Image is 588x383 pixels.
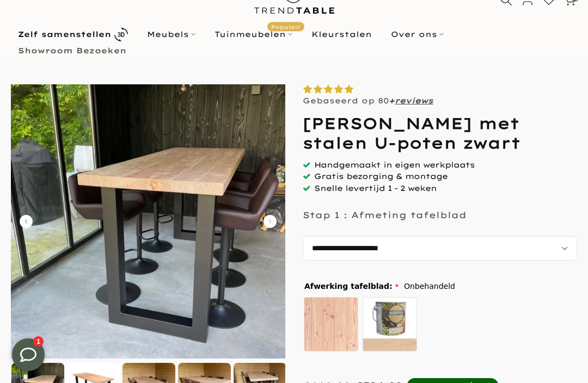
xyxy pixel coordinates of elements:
span: Gratis bezorging & montage [314,171,448,181]
a: Zelf samenstellen [8,25,137,44]
p: Stap 1 : Afmeting tafelblad [303,209,467,220]
a: Meubels [137,28,205,41]
a: Over ons [381,28,453,41]
button: Carousel Next Arrow [264,215,277,228]
a: TuinmeubelenPopulair [205,28,302,41]
span: Handgemaakt in eigen werkplaats [314,160,475,170]
a: reviews [395,96,433,106]
a: Kleurstalen [302,28,381,41]
button: Carousel Back Arrow [20,215,33,228]
p: Gebaseerd op 80 [303,96,433,106]
b: Showroom Bezoeken [18,47,126,54]
iframe: toggle-frame [1,328,56,382]
select: autocomplete="off" [303,236,577,261]
img: Douglas bartafel met stalen U-poten zwart gepoedercoat [11,84,285,359]
span: Populair [267,22,304,32]
span: Onbehandeld [404,280,455,293]
span: Afwerking tafelblad: [304,282,399,290]
a: Showroom Bezoeken [8,44,136,57]
strong: + [389,96,395,106]
b: Zelf samenstellen [18,30,111,38]
span: Snelle levertijd 1 - 2 weken [314,183,437,193]
h1: [PERSON_NAME] met stalen U-poten zwart [303,114,577,153]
